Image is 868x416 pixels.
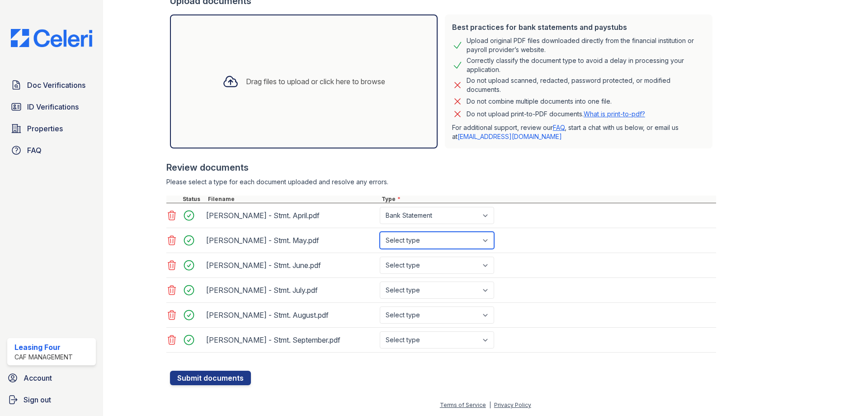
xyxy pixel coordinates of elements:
[181,196,206,203] div: Status
[7,141,96,159] a: FAQ
[7,98,96,116] a: ID Verifications
[467,110,645,119] p: Do not upload print-to-PDF documents.
[206,196,380,203] div: Filename
[440,402,486,408] a: Terms of Service
[170,371,251,385] button: Submit documents
[467,36,705,54] div: Upload original PDF files downloaded directly from the financial institution or payroll provider’...
[14,342,73,353] div: Leasing Four
[27,145,42,156] span: FAQ
[27,80,85,91] span: Doc Verifications
[24,394,51,405] span: Sign out
[553,124,565,131] a: FAQ
[7,120,96,138] a: Properties
[206,308,376,322] div: [PERSON_NAME] - Stmt. August.pdf
[27,101,79,112] span: ID Verifications
[27,123,63,134] span: Properties
[206,208,376,223] div: [PERSON_NAME] - Stmt. April.pdf
[7,76,96,94] a: Doc Verifications
[4,391,99,409] a: Sign out
[166,161,716,174] div: Review documents
[4,29,99,47] img: CE_Logo_Blue-a8612792a0a2168367f1c8372b55b34899dd931a85d93a1a3d3e32e68fde9ad4.png
[24,373,52,383] span: Account
[494,402,531,408] a: Privacy Policy
[206,233,376,248] div: [PERSON_NAME] - Stmt. May.pdf
[489,402,491,408] div: |
[380,196,716,203] div: Type
[166,177,716,186] div: Please select a type for each document uploaded and resolve any errors.
[206,258,376,273] div: [PERSON_NAME] - Stmt. June.pdf
[452,123,705,141] p: For additional support, review our , start a chat with us below, or email us at
[467,76,705,94] div: Do not upload scanned, redacted, password protected, or modified documents.
[206,283,376,297] div: [PERSON_NAME] - Stmt. July.pdf
[246,76,385,87] div: Drag files to upload or click here to browse
[584,110,645,118] a: What is print-to-pdf?
[452,22,705,33] div: Best practices for bank statements and paystubs
[206,333,376,347] div: [PERSON_NAME] - Stmt. September.pdf
[4,369,99,387] a: Account
[14,353,73,362] div: CAF Management
[467,56,705,74] div: Correctly classify the document type to avoid a delay in processing your application.
[467,96,612,107] div: Do not combine multiple documents into one file.
[458,133,562,140] a: [EMAIL_ADDRESS][DOMAIN_NAME]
